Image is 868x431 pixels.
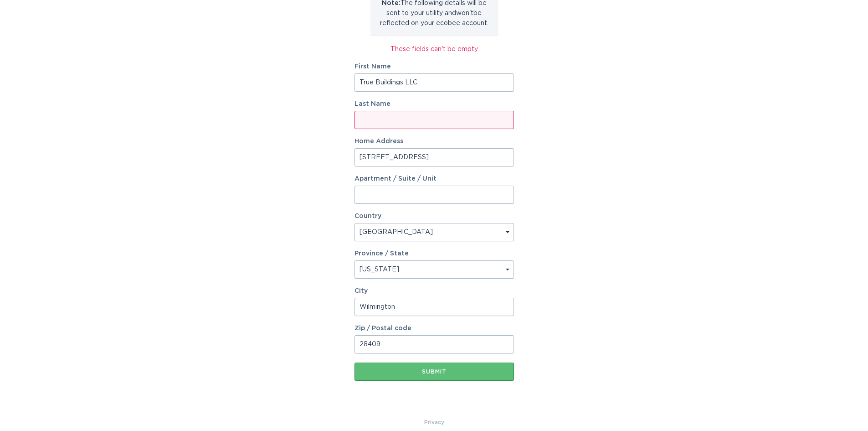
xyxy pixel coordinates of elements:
div: These fields can't be empty [354,44,514,54]
label: Country [354,213,381,219]
label: City [354,288,514,294]
a: Privacy Policy & Terms of Use [424,417,444,427]
label: Zip / Postal code [354,325,514,332]
label: Province / State [354,250,409,257]
label: Apartment / Suite / Unit [354,176,514,182]
button: Submit [354,363,514,381]
label: Home Address [354,138,514,145]
label: Last Name [354,101,514,107]
label: First Name [354,63,514,70]
div: Submit [359,369,509,374]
